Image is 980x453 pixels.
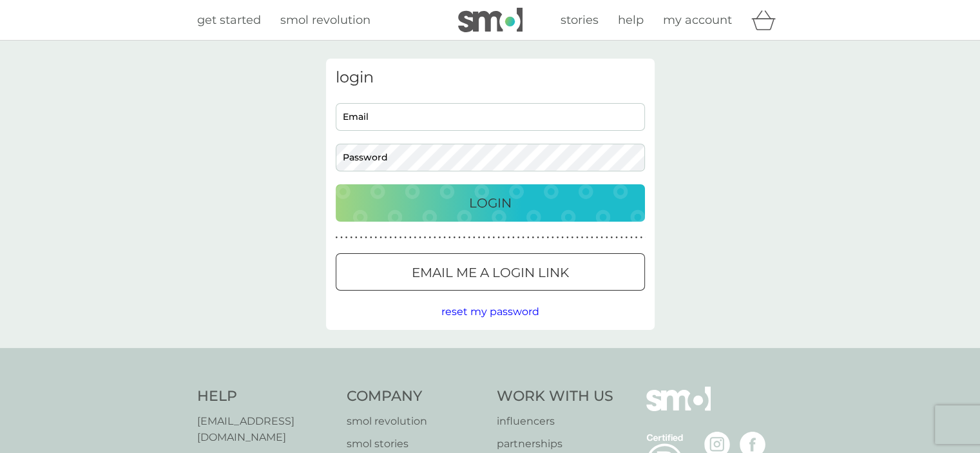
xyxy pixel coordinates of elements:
p: ● [340,235,343,241]
p: ● [591,235,593,241]
p: ● [483,235,485,241]
p: ● [424,235,427,241]
p: ● [473,235,476,241]
p: ● [596,235,599,241]
button: Login [336,184,645,222]
p: ● [546,235,549,241]
p: ● [350,235,352,241]
p: ● [640,235,642,241]
p: ● [493,235,495,241]
span: get started [197,13,261,27]
p: ● [522,235,524,241]
p: ● [434,235,436,241]
p: ● [507,235,510,241]
p: ● [394,235,397,241]
p: ● [557,235,559,241]
a: smol stories [347,436,484,452]
p: ● [399,235,402,241]
a: partnerships [497,436,613,452]
p: ● [635,235,638,241]
p: ● [537,235,539,241]
p: ● [586,235,588,241]
a: smol revolution [280,11,370,30]
p: ● [561,235,564,241]
p: ● [360,235,363,241]
p: ● [497,235,500,241]
img: smol [458,8,523,32]
p: ● [428,235,431,241]
p: ● [370,235,372,241]
h4: Company [347,387,484,407]
p: ● [345,235,348,241]
a: [EMAIL_ADDRESS][DOMAIN_NAME] [197,413,334,446]
p: ● [620,235,623,241]
p: ● [625,235,628,241]
p: ● [532,235,535,241]
h4: Work With Us [497,387,613,407]
p: ● [375,235,378,241]
p: ● [630,235,633,241]
p: ● [600,235,603,241]
p: ● [517,235,520,241]
p: ● [414,235,417,241]
img: smol [646,387,711,430]
a: my account [663,11,732,30]
p: ● [463,235,466,241]
a: get started [197,11,261,30]
p: ● [355,235,358,241]
p: ● [615,235,618,241]
span: my account [663,13,732,27]
p: Email me a login link [412,262,569,283]
p: ● [448,235,451,241]
p: ● [478,235,481,241]
p: ● [336,235,338,241]
p: ● [566,235,569,241]
p: ● [389,235,392,241]
button: reset my password [441,304,539,320]
a: influencers [497,413,613,430]
p: ● [404,235,407,241]
p: ● [542,235,544,241]
a: stories [561,11,599,30]
p: Login [469,193,512,213]
span: stories [561,13,599,27]
a: help [618,11,644,30]
p: ● [458,235,461,241]
p: ● [454,235,456,241]
p: ● [365,235,367,241]
p: ● [576,235,579,241]
a: smol revolution [347,413,484,430]
p: ● [552,235,554,241]
p: ● [527,235,530,241]
button: Email me a login link [336,253,645,291]
p: ● [581,235,584,241]
h4: Help [197,387,334,407]
p: ● [503,235,505,241]
p: ● [439,235,441,241]
span: smol revolution [280,13,370,27]
p: ● [385,235,387,241]
p: ● [606,235,608,241]
p: ● [512,235,515,241]
span: help [618,13,644,27]
span: reset my password [441,305,539,318]
div: basket [751,7,783,33]
p: ● [409,235,412,241]
p: ● [468,235,470,241]
p: ● [572,235,574,241]
h3: login [336,68,645,87]
p: ● [488,235,490,241]
p: ● [380,235,382,241]
p: ● [443,235,446,241]
p: ● [419,235,421,241]
p: ● [611,235,613,241]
